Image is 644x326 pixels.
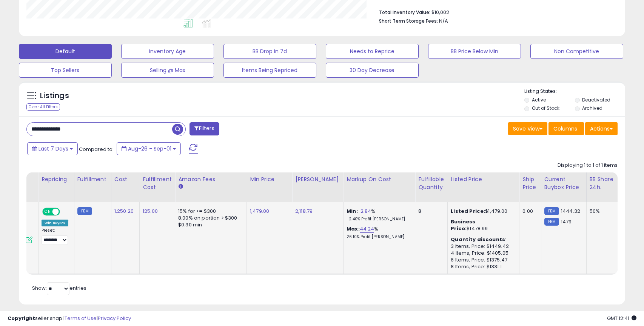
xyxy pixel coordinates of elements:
[347,225,360,232] b: Max:
[77,207,92,215] small: FBM
[347,234,409,240] p: 26.10% Profit [PERSON_NAME]
[39,145,68,152] span: Last 7 Days
[295,208,313,215] a: 2,118.79
[250,208,269,215] a: 1,479.00
[347,208,409,222] div: %
[26,103,60,111] div: Clear All Filters
[418,208,442,215] div: 8
[590,175,617,191] div: BB Share 24h.
[358,208,371,215] a: -2.84
[59,209,71,215] span: OFF
[250,175,289,183] div: Min Price
[451,218,475,232] b: Business Price:
[379,9,430,15] b: Total Inventory Value:
[27,142,78,155] button: Last 7 Days
[347,175,412,183] div: Markup on Cost
[223,63,316,78] button: Items Being Repriced
[451,218,513,232] div: $1478.99
[65,315,97,322] a: Terms of Use
[295,175,340,183] div: [PERSON_NAME]
[190,122,219,135] button: Filters
[553,125,577,132] span: Columns
[344,172,415,202] th: The percentage added to the cost of goods (COGS) that forms the calculator for Min & Max prices.
[418,175,444,191] div: Fulfillable Quantity
[451,236,513,243] div: :
[114,208,134,215] a: 1,250.20
[379,18,438,24] b: Short Term Storage Fees:
[532,97,546,103] label: Active
[42,175,71,183] div: Repricing
[19,63,112,78] button: Top Sellers
[532,105,559,111] label: Out of Stock
[223,44,316,59] button: BB Drop in 7d
[530,44,623,59] button: Non Competitive
[178,208,241,215] div: 15% for <= $300
[451,175,516,183] div: Listed Price
[178,183,183,190] small: Amazon Fees.
[508,122,547,135] button: Save View
[582,97,610,103] label: Deactivated
[117,142,181,155] button: Aug-26 - Sep-01
[114,175,136,183] div: Cost
[451,236,505,243] b: Quantity discounts
[585,122,618,135] button: Actions
[607,315,636,322] span: 2025-09-9 12:41 GMT
[143,208,158,215] a: 125.00
[561,218,572,225] span: 1479
[42,220,68,226] div: Win BuyBox
[558,162,618,169] div: Displaying 1 to 1 of 1 items
[40,91,69,101] h5: Listings
[32,284,86,292] span: Show: entries
[379,7,612,16] li: $10,002
[178,221,241,228] div: $0.30 min
[544,175,583,191] div: Current Buybox Price
[451,250,513,257] div: 4 Items, Price: $1405.05
[544,207,559,215] small: FBM
[451,208,485,215] b: Listed Price:
[347,208,358,215] b: Min:
[121,63,214,78] button: Selling @ Max
[544,218,559,226] small: FBM
[98,315,131,322] a: Privacy Policy
[360,225,374,233] a: 44.24
[522,208,535,215] div: 0.00
[524,88,625,95] p: Listing States:
[326,63,419,78] button: 30 Day Decrease
[77,175,108,183] div: Fulfillment
[79,146,114,153] span: Compared to:
[347,217,409,222] p: -2.40% Profit [PERSON_NAME]
[451,208,513,215] div: $1,479.00
[128,145,171,152] span: Aug-26 - Sep-01
[451,257,513,263] div: 6 Items, Price: $1375.47
[326,44,419,59] button: Needs to Reprice
[561,208,580,215] span: 1444.32
[582,105,602,111] label: Archived
[43,209,52,215] span: ON
[451,263,513,270] div: 8 Items, Price: $1331.1
[19,44,112,59] button: Default
[8,315,35,322] strong: Copyright
[451,243,513,250] div: 3 Items, Price: $1449.42
[8,315,131,322] div: seller snap | |
[121,44,214,59] button: Inventory Age
[347,226,409,240] div: %
[42,228,68,245] div: Preset:
[439,17,448,25] span: N/A
[178,175,243,183] div: Amazon Fees
[590,208,615,215] div: 50%
[548,122,584,135] button: Columns
[143,175,172,191] div: Fulfillment Cost
[522,175,538,191] div: Ship Price
[178,215,241,221] div: 8.00% on portion > $300
[428,44,521,59] button: BB Price Below Min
